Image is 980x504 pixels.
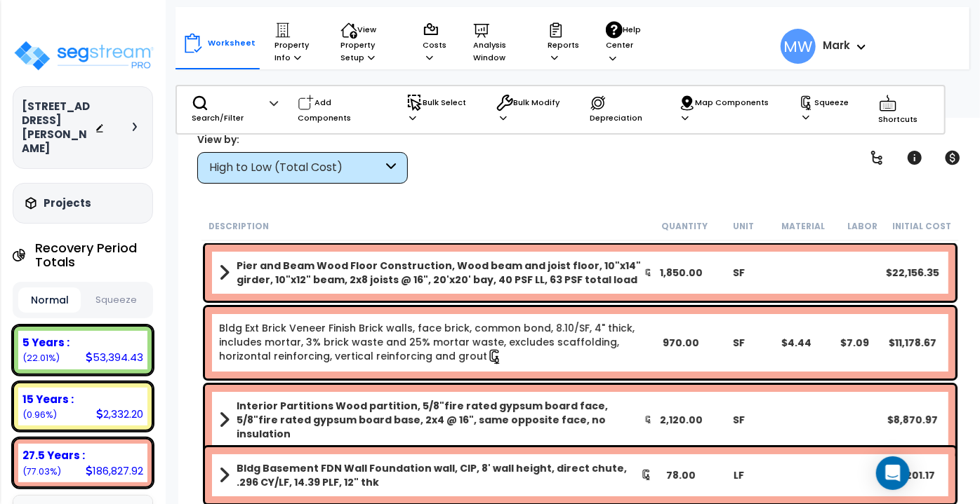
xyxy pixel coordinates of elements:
[781,221,825,232] small: Material
[884,266,941,280] div: $22,156.35
[653,468,710,482] div: 78.00
[679,95,780,125] p: Map Components
[893,221,952,232] small: Initial Cost
[84,288,147,313] button: Squeeze
[22,409,57,421] small: (0.96%)
[661,221,708,232] small: Quantity
[35,241,153,269] h4: Recovery Period Totals
[209,160,383,176] div: High to Low (Total Cost)
[192,95,260,125] p: Search/Filter
[86,350,143,365] div: 53,394.43
[22,448,85,463] b: 27.5 Years :
[197,132,408,147] div: View by:
[274,22,314,64] p: Property Info
[219,259,652,287] a: Assembly Title
[13,39,155,72] img: logo_pro_r.png
[710,266,768,280] div: SF
[582,88,667,132] div: Depreciation
[876,456,910,490] div: Open Intercom Messenger
[340,22,396,64] p: View Property Setup
[22,335,69,350] b: 5 Years :
[22,100,95,156] h3: [STREET_ADDRESS][PERSON_NAME]
[423,22,446,64] p: Costs
[219,321,652,365] a: Individual Item
[18,287,81,313] button: Normal
[44,196,91,210] h3: Projects
[237,399,644,441] b: Interior Partitions Wood partition, 5/8"fire rated gypsum board face, 5/8"fire rated gypsum board...
[823,38,850,53] b: Mark
[590,95,659,125] p: Depreciation
[653,413,710,427] div: 2,120.00
[884,336,941,350] div: $11,178.67
[473,22,521,64] p: Analysis Window
[219,399,652,441] a: Assembly Title
[86,463,143,478] div: 186,827.92
[290,88,395,132] div: Add Components
[799,95,859,124] p: Squeeze
[653,336,710,350] div: 970.00
[208,36,256,50] p: Worksheet
[826,336,884,350] div: $7.09
[22,465,61,477] small: (77.03%)
[848,221,878,232] small: Labor
[606,21,642,64] p: Help Center
[219,461,652,489] a: Assembly Title
[653,266,710,280] div: 1,850.00
[884,413,941,427] div: $8,870.97
[710,413,768,427] div: SF
[768,336,826,350] div: $4.44
[22,352,60,364] small: (22.01%)
[710,336,768,350] div: SF
[298,95,387,125] p: Add Components
[237,259,644,287] b: Pier and Beam Wood Floor Construction, Wood beam and joist floor, 10"x14" girder, 10"x12" beam, 2...
[884,468,941,482] div: $8,201.17
[548,22,579,64] p: Reports
[871,86,944,133] div: Shortcuts
[781,29,816,64] span: MW
[879,93,936,126] p: Shortcuts
[406,95,477,125] p: Bulk Select
[208,221,269,232] small: Description
[734,221,755,232] small: Unit
[96,407,143,421] div: 2,332.20
[710,468,768,482] div: LF
[237,461,641,489] b: Bldg Basement FDN Wall Foundation wall, CIP, 8' wall height, direct chute, .296 CY/LF, 14.39 PLF,...
[496,95,570,125] p: Bulk Modify
[22,392,74,407] b: 15 Years :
